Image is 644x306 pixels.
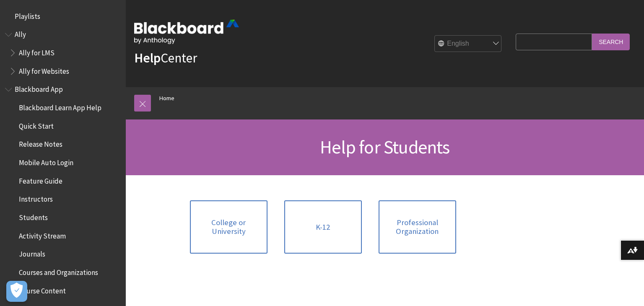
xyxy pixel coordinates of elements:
[6,281,27,302] button: Abrir preferências
[316,223,330,232] span: K-12
[5,28,121,78] nav: Book outline for Anthology Ally Help
[190,200,267,254] a: College or University
[284,200,362,254] a: K-12
[19,229,66,240] span: Activity Stream
[134,49,197,66] a: HelpCenter
[19,101,101,112] span: Blackboard Learn App Help
[19,265,98,277] span: Courses and Organizations
[19,247,45,259] span: Journals
[384,218,451,236] span: Professional Organization
[19,64,69,75] span: Ally for Websites
[15,83,63,94] span: Blackboard App
[435,36,502,52] select: Site Language Selector
[320,135,449,158] span: Help for Students
[5,9,121,23] nav: Book outline for Playlists
[592,34,630,50] input: Search
[15,28,26,39] span: Ally
[19,137,62,149] span: Release Notes
[134,20,239,44] img: Blackboard by Anthology
[134,49,161,66] strong: Help
[19,119,54,130] span: Quick Start
[19,46,55,57] span: Ally for LMS
[19,210,48,222] span: Students
[19,156,73,167] span: Mobile Auto Login
[159,93,174,104] a: Home
[195,218,262,236] span: College or University
[15,9,40,21] span: Playlists
[19,192,53,204] span: Instructors
[19,284,66,295] span: Course Content
[379,200,456,254] a: Professional Organization
[19,174,62,185] span: Feature Guide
